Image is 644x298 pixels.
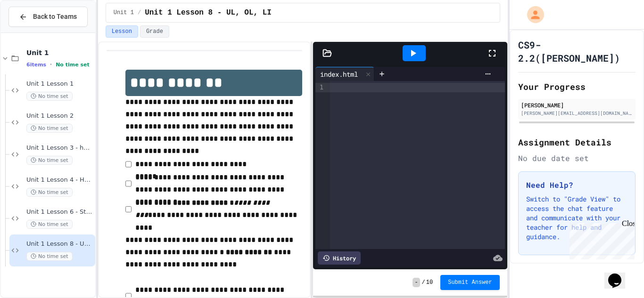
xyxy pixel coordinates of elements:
[26,92,73,101] span: No time set
[566,219,635,259] iframe: chat widget
[413,278,420,287] span: -
[518,153,636,164] div: No due date set
[526,179,627,191] h3: Need Help?
[315,83,325,92] div: 1
[318,251,361,265] div: History
[140,25,169,38] button: Grade
[145,7,272,18] span: Unit 1 Lesson 8 - UL, OL, LI
[426,279,433,286] span: 10
[518,136,636,149] h2: Assignment Details
[8,7,88,27] button: Back to Teams
[526,194,627,242] p: Switch to "Grade View" to access the chat feature and communicate with your teacher for help and ...
[56,62,90,68] span: No time set
[422,279,425,286] span: /
[26,208,93,216] span: Unit 1 Lesson 6 - Station 1 Build
[26,252,73,261] span: No time set
[604,260,635,289] iframe: chat widget
[315,67,374,81] div: index.html
[521,110,633,117] div: [PERSON_NAME][EMAIL_ADDRESS][DOMAIN_NAME]
[138,9,141,16] span: /
[517,4,546,25] div: My Account
[33,12,77,22] span: Back to Teams
[518,80,636,93] h2: Your Progress
[26,62,46,68] span: 6 items
[26,144,93,152] span: Unit 1 Lesson 3 - heading and paragraph tags
[26,240,93,248] span: Unit 1 Lesson 8 - UL, OL, LI
[26,176,93,184] span: Unit 1 Lesson 4 - Headlines Lab
[26,188,73,197] span: No time set
[50,61,52,68] span: •
[26,48,93,57] span: Unit 1
[26,124,73,133] span: No time set
[315,69,363,79] div: index.html
[26,220,73,229] span: No time set
[26,112,93,120] span: Unit 1 Lesson 2
[448,279,492,286] span: Submit Answer
[4,4,65,60] div: Chat with us now!Close
[26,80,93,88] span: Unit 1 Lesson 1
[521,101,633,109] div: [PERSON_NAME]
[26,156,73,165] span: No time set
[114,9,134,16] span: Unit 1
[106,25,138,38] button: Lesson
[440,275,500,290] button: Submit Answer
[518,38,636,64] h1: CS9-2.2([PERSON_NAME])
